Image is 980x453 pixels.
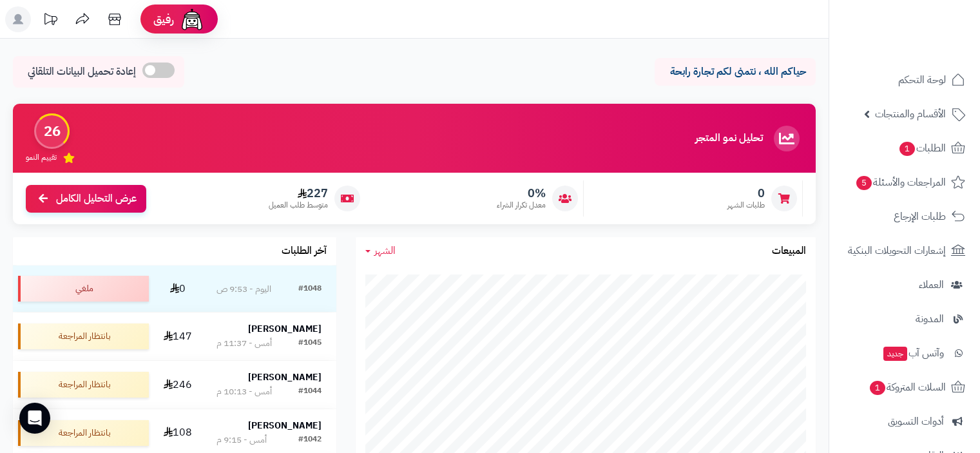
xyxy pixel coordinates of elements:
[837,133,972,164] a: الطلبات1
[26,152,57,163] span: تقييم النمو
[856,176,872,190] span: 5
[18,323,149,349] div: بانتظار المراجعة
[837,338,972,369] a: وآتس آبجديد
[298,337,322,350] div: #1045
[837,201,972,232] a: طلبات الإرجاع
[837,304,972,334] a: المدونة
[374,243,396,258] span: الشهر
[727,200,765,211] span: طلبات الشهر
[269,186,328,200] span: 227
[869,378,946,396] span: السلات المتروكة
[916,310,944,328] span: المدونة
[216,337,272,350] div: أمس - 11:37 م
[298,434,322,447] div: #1042
[899,142,915,156] span: 1
[497,200,546,211] span: معدل تكرار الشراء
[154,265,202,312] td: 0
[216,385,272,398] div: أمس - 10:13 م
[28,64,136,79] span: إعادة تحميل البيانات التلقائي
[154,313,202,360] td: 147
[179,6,205,32] img: ai-face.png
[837,269,972,300] a: العملاء
[248,419,322,432] strong: [PERSON_NAME]
[298,385,322,398] div: #1044
[269,200,328,211] span: متوسط طلب العميل
[56,191,137,206] span: عرض التحليل الكامل
[848,242,946,260] span: إشعارات التحويلات البنكية
[34,6,66,35] a: تحديثات المنصة
[772,246,806,257] h3: المبيعات
[365,244,396,258] a: الشهر
[18,372,149,398] div: بانتظار المراجعة
[892,36,968,63] img: logo-2.png
[153,12,174,27] span: رفيق
[248,371,322,384] strong: [PERSON_NAME]
[248,322,322,336] strong: [PERSON_NAME]
[298,283,322,296] div: #1048
[837,406,972,437] a: أدوات التسويق
[837,235,972,266] a: إشعارات التحويلات البنكية
[837,167,972,198] a: المراجعات والأسئلة5
[664,64,806,79] p: حياكم الله ، نتمنى لكم تجارة رابحة
[883,347,907,361] span: جديد
[919,276,944,294] span: العملاء
[497,186,546,200] span: 0%
[216,434,267,447] div: أمس - 9:15 م
[837,64,972,95] a: لوحة التحكم
[888,412,944,430] span: أدوات التسويق
[837,372,972,403] a: السلات المتروكة1
[26,185,146,213] a: عرض التحليل الكامل
[18,420,149,446] div: بانتظار المراجعة
[727,186,765,200] span: 0
[216,283,271,296] div: اليوم - 9:53 ص
[898,71,946,89] span: لوحة التحكم
[875,105,946,123] span: الأقسام والمنتجات
[18,276,149,302] div: ملغي
[894,207,946,226] span: طلبات الإرجاع
[19,403,50,434] div: Open Intercom Messenger
[855,173,946,191] span: المراجعات والأسئلة
[882,344,944,362] span: وآتس آب
[695,133,763,144] h3: تحليل نمو المتجر
[898,139,946,157] span: الطلبات
[282,246,327,257] h3: آخر الطلبات
[154,361,202,409] td: 246
[870,381,885,395] span: 1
